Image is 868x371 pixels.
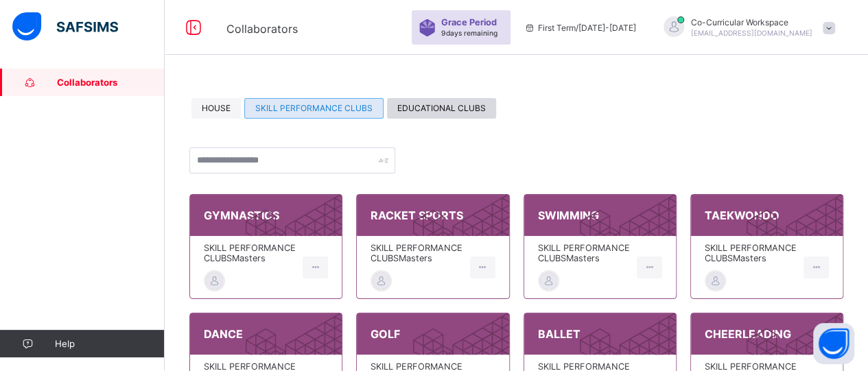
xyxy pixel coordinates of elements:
[441,29,497,37] span: 9 days remaining
[705,208,829,222] span: TAEKWONDO
[55,338,164,349] span: Help
[371,208,495,222] span: RACKET SPORTS
[538,243,630,263] span: SKILL PERFORMANCE CLUBS Masters
[705,243,797,263] span: SKILL PERFORMANCE CLUBS Masters
[419,19,436,36] img: sticker-purple.71386a28dfed39d6af7621340158ba97.svg
[538,327,662,341] span: BALLET
[57,77,165,88] span: Collaborators
[371,243,462,263] span: SKILL PERFORMANCE CLUBS Masters
[650,16,842,39] div: Co-CurricularWorkspace
[204,243,296,263] span: SKILL PERFORMANCE CLUBS Masters
[524,23,636,33] span: session/term information
[204,327,328,341] span: DANCE
[255,103,373,113] span: SKILL PERFORMANCE CLUBS
[690,194,843,299] div: TAEKWONDO
[356,194,509,299] div: RACKET SPORTS
[705,327,829,341] span: CHEERLEADING
[371,327,495,341] span: GOLF
[813,323,854,364] button: Open asap
[226,22,298,36] span: Collaborators
[538,208,662,222] span: SWIMMING
[524,194,677,299] div: SWIMMING
[691,29,812,37] span: [EMAIL_ADDRESS][DOMAIN_NAME]
[202,103,231,113] span: HOUSE
[204,208,328,222] span: GYMNASTICS
[441,17,497,27] span: Grace Period
[189,194,342,299] div: GYMNASTICS
[12,12,118,41] img: safsims
[397,103,486,113] span: EDUCATIONAL CLUBS
[691,17,812,27] span: Co-Curricular Workspace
